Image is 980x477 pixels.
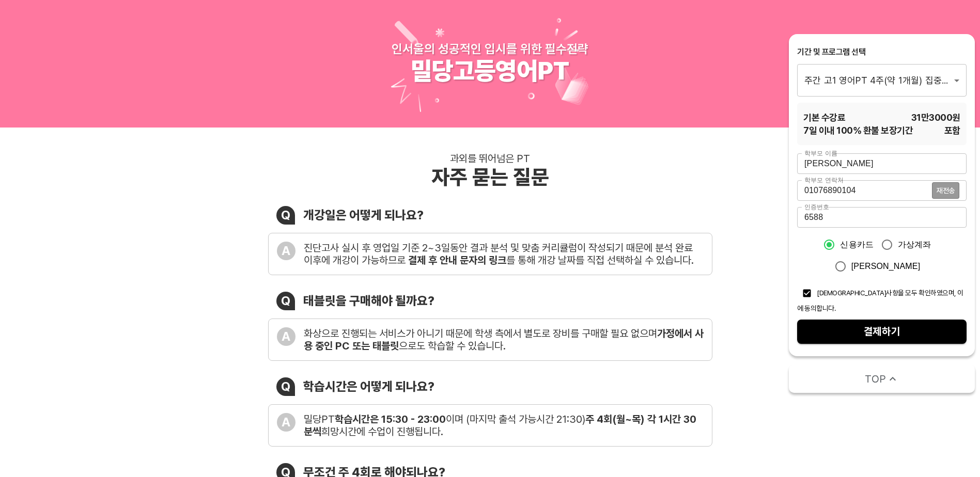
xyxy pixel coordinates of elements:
[803,111,845,124] span: 기본 수강료
[797,289,963,312] span: [DEMOGRAPHIC_DATA]사항을 모두 확인하였으며, 이에 동의합니다.
[865,372,886,386] span: TOP
[803,124,913,137] span: 7 일 이내 100% 환불 보장기간
[932,182,959,199] button: 재전송
[789,364,975,393] button: TOP
[411,56,569,86] div: 밀당고등영어PT
[276,206,295,225] div: Q
[797,320,967,344] button: 결제하기
[304,327,704,352] div: 화상으로 진행되는 서비스가 아니기 때문에 학생 측에서 별도로 장비를 구매할 필요 없으며 으로도 학습할 수 있습니다.
[303,379,434,394] div: 학습시간은 어떻게 되나요?
[303,208,424,222] div: 개강일은 어떻게 되나요?
[276,292,295,310] div: Q
[304,413,704,438] div: 밀당PT 이며 (마지막 출석 가능시간 21:30) 희망시간에 수업이 진행됩니다.
[944,124,960,137] span: 포함
[805,323,958,341] span: 결제하기
[277,327,295,346] div: A
[898,239,931,251] span: 가상계좌
[431,165,549,189] div: 자주 묻는 질문
[335,413,446,425] b: 학습시간은 15:30 - 23:00
[450,152,530,165] div: 과외를 뛰어넘은 PT
[276,377,295,396] div: Q
[304,327,704,352] b: 가정에서 사용 중인 PC 또는 태블릿
[851,260,921,273] span: [PERSON_NAME]
[304,413,696,438] b: 주 4회(월~목) 각 1시간 30분씩
[797,46,967,58] div: 기간 및 프로그램 선택
[392,41,588,56] div: 인서울의 성공적인 입시를 위한 필수전략
[937,187,955,194] span: 재전송
[277,242,295,260] div: A
[797,153,967,174] input: 학부모 이름을 입력해주세요
[911,111,960,124] span: 31만3000 원
[408,254,506,266] b: 결제 후 안내 문자의 링크
[304,242,704,266] div: 진단고사 실시 후 영업일 기준 2~3일동안 결과 분석 및 맞춤 커리큘럼이 작성되기 때문에 분석 완료 이후에 개강이 가능하므로 를 통해 개강 날짜를 직접 선택하실 수 있습니다.
[277,413,295,432] div: A
[797,64,967,96] div: 주간 고1 영어PT 4주(약 1개월) 집중관리
[797,180,932,201] input: 학부모 연락처를 입력해주세요
[840,239,874,251] span: 신용카드
[303,293,434,308] div: 태블릿을 구매해야 될까요?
